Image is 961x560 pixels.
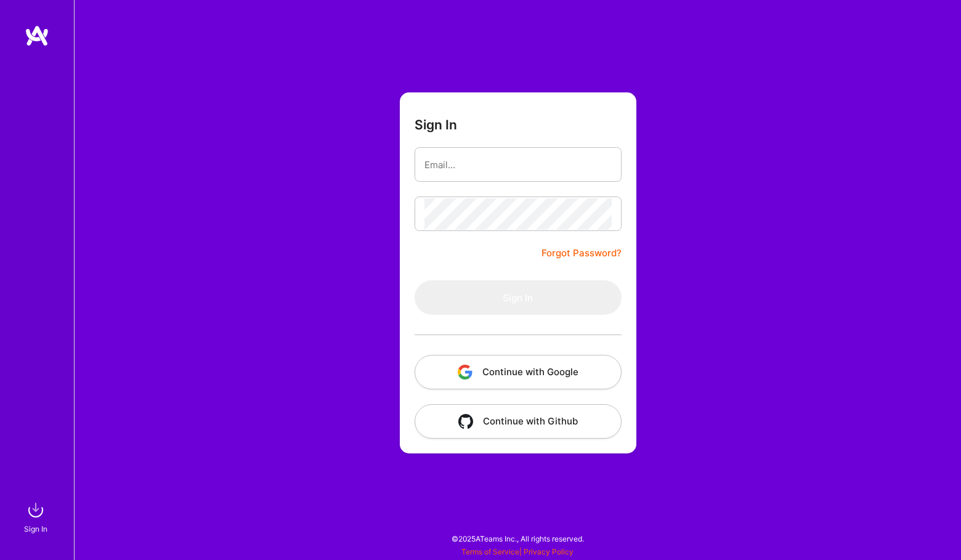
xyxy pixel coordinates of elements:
[74,523,961,554] div: © 2025 ATeams Inc., All rights reserved.
[524,547,574,556] a: Privacy Policy
[415,117,457,132] h3: Sign In
[24,522,47,535] div: Sign In
[458,365,472,379] img: icon
[415,280,622,315] button: Sign In
[458,414,473,429] img: icon
[461,547,574,556] span: |
[461,547,519,556] a: Terms of Service
[26,498,48,535] a: sign inSign In
[541,246,622,261] a: Forgot Password?
[415,404,622,439] button: Continue with Github
[23,498,48,522] img: sign in
[415,355,622,389] button: Continue with Google
[25,25,49,47] img: logo
[424,149,612,181] input: Email...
